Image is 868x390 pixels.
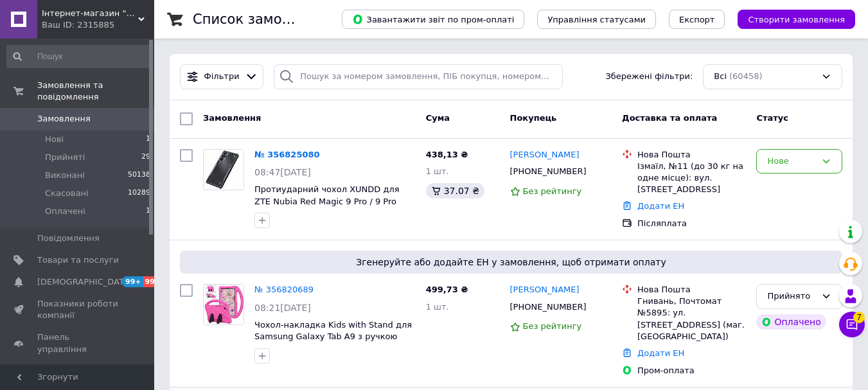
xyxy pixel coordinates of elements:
h1: Список замовлень [193,12,323,27]
span: 499,73 ₴ [426,285,468,294]
img: Фото товару [204,285,244,324]
span: Товари та послуги [37,254,119,266]
a: [PERSON_NAME] [510,284,580,296]
a: Створити замовлення [725,14,855,24]
a: Додати ЕН [637,201,684,211]
div: Ваш ID: 2315885 [42,19,154,31]
div: Оплачено [756,314,826,330]
div: Ізмаїл, №11 (до 30 кг на одне місце): вул. [STREET_ADDRESS] [637,161,746,196]
span: Інтернет-магазин "ВСТ-ШОП" [42,8,138,19]
div: Нове [767,155,816,168]
span: Замовлення [37,113,91,125]
span: 438,13 ₴ [426,150,468,159]
button: Створити замовлення [738,10,855,29]
button: Управління статусами [537,10,656,29]
span: Всі [714,71,727,83]
span: 1 шт. [426,166,449,176]
button: Чат з покупцем7 [839,312,865,337]
div: Післяплата [637,218,746,229]
div: 37.07 ₴ [426,183,484,199]
span: Статус [756,113,788,123]
a: Чохол-накладка Kids with Stand для Samsung Galaxy Tab A9 з ручкою рожевий [254,320,412,353]
span: Замовлення [203,113,261,123]
span: Скасовані [45,188,89,199]
span: Управління статусами [547,15,646,24]
div: Нова Пошта [637,149,746,161]
span: [DEMOGRAPHIC_DATA] [37,276,132,288]
span: [PHONE_NUMBER] [510,166,587,176]
span: Прийняті [45,152,85,163]
a: [PERSON_NAME] [510,149,580,161]
a: № 356825080 [254,150,320,159]
span: Згенеруйте або додайте ЕН у замовлення, щоб отримати оплату [185,256,837,269]
span: Експорт [679,15,715,24]
span: Створити замовлення [748,15,845,24]
a: Додати ЕН [637,348,684,358]
span: (60458) [729,71,763,81]
span: [PHONE_NUMBER] [510,302,587,312]
span: Збережені фільтри: [605,71,693,83]
span: 1 [146,206,150,217]
div: Прийнято [767,290,816,303]
span: Завантажити звіт по пром-оплаті [352,13,514,25]
span: Покупець [510,113,557,123]
a: Фото товару [203,149,244,190]
span: Фільтри [204,71,240,83]
span: Панель управління [37,332,119,355]
span: Доставка та оплата [622,113,717,123]
span: 7 [853,312,865,323]
span: Нові [45,134,64,145]
span: 10289 [128,188,150,199]
span: 1 [146,134,150,145]
div: Пром-оплата [637,365,746,377]
span: 08:47[DATE] [254,167,311,177]
input: Пошук за номером замовлення, ПІБ покупця, номером телефону, Email, номером накладної [274,64,562,89]
span: Оплачені [45,206,85,217]
a: Протиударний чохол XUNDD для ZTE Nubia Red Magic 9 Pro / 9 Pro Plus, Black [254,184,400,218]
button: Завантажити звіт по пром-оплаті [342,10,524,29]
span: Повідомлення [37,233,100,244]
span: 1 шт. [426,302,449,312]
span: 08:21[DATE] [254,303,311,313]
span: Без рейтингу [523,321,582,331]
input: Пошук [6,45,152,68]
span: Замовлення та повідомлення [37,80,154,103]
span: Cума [426,113,450,123]
a: Фото товару [203,284,244,325]
img: Фото товару [204,150,244,190]
span: Без рейтингу [523,186,582,196]
span: Виконані [45,170,85,181]
span: 50138 [128,170,150,181]
button: Експорт [669,10,725,29]
span: 29 [141,152,150,163]
span: 99+ [122,276,143,287]
a: № 356820689 [254,285,314,294]
div: Гнивань, Почтомат №5895: ул. [STREET_ADDRESS] (маг. [GEOGRAPHIC_DATA]) [637,296,746,342]
span: 99+ [143,276,164,287]
div: Нова Пошта [637,284,746,296]
span: Показники роботи компанії [37,298,119,321]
